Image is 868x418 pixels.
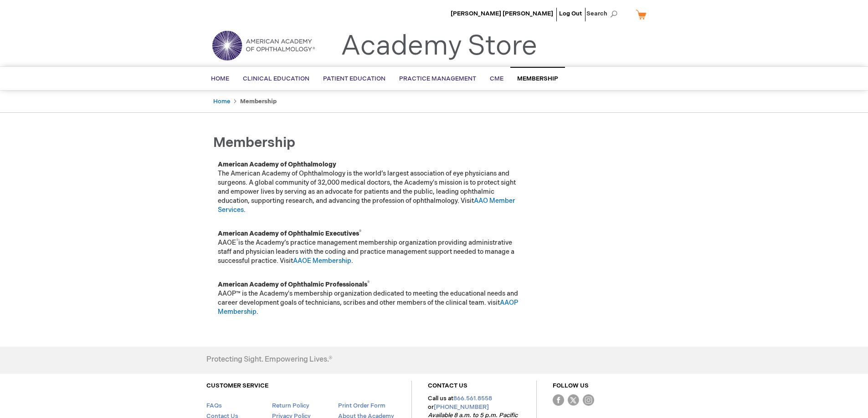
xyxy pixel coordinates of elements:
[211,75,229,82] span: Home
[323,75,385,82] span: Patient Education
[218,281,370,288] strong: American Academy of Ophthalmic Professionals
[206,382,268,389] a: CUSTOMER SERVICE
[218,160,523,215] p: The American Academy of Ophthalmology is the world’s largest association of eye physicians and su...
[218,229,523,266] p: AAOE is the Academy’s practice management membership organization providing administrative staff ...
[583,394,594,406] img: instagram
[517,75,558,82] span: Membership
[399,75,476,82] span: Practice Management
[240,98,277,105] strong: Membership
[218,161,336,168] strong: American Academy of Ophthalmology
[218,280,523,317] p: AAOP™ is the Academy's membership organization dedicated to meeting the educational needs and car...
[341,30,537,63] a: Academy Store
[453,395,492,402] a: 866.561.8558
[553,394,564,406] img: Facebook
[434,403,489,411] a: [PHONE_NUMBER]
[206,356,332,364] h4: Protecting Sight. Empowering Lives.®
[338,402,385,409] a: Print Order Form
[586,5,621,23] span: Search
[243,75,309,82] span: Clinical Education
[293,257,351,265] a: AAOE Membership
[359,229,361,235] sup: ®
[272,402,309,409] a: Return Policy
[451,10,553,17] a: [PERSON_NAME] [PERSON_NAME]
[213,98,230,105] a: Home
[367,280,370,286] sup: ®
[213,135,295,151] span: Membership
[559,10,582,17] a: Log Out
[236,238,238,244] sup: ®
[218,230,361,237] strong: American Academy of Ophthalmic Executives
[428,382,467,389] a: CONTACT US
[206,402,222,409] a: FAQs
[490,75,503,82] span: CME
[553,382,589,389] a: FOLLOW US
[568,394,579,406] img: Twitter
